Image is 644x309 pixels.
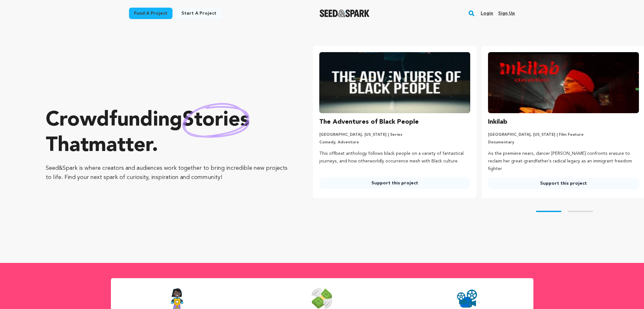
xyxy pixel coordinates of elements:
[488,117,507,127] h3: Inkilab
[319,132,470,137] p: [GEOGRAPHIC_DATA], [US_STATE] | Series
[320,10,369,17] img: Seed&Spark Logo Dark Mode
[481,8,493,18] a: Login
[176,8,221,19] a: Start a project
[488,52,639,113] img: Inkilab image
[182,103,249,138] img: hand sketched image
[319,177,470,189] a: Support this project
[488,178,639,189] a: Support this project
[488,140,639,145] p: Documentary
[319,117,419,127] h3: The Adventures of Black People
[319,52,470,113] img: The Adventures of Black People image
[319,140,470,145] p: Comedy, Adventure
[129,8,173,19] a: Fund a project
[46,108,288,159] p: Crowdfunding that .
[320,10,369,17] a: Seed&Spark Homepage
[457,288,477,309] img: Seed&Spark Projects Created Icon
[498,8,515,18] a: Sign up
[89,136,152,156] span: matter
[312,288,332,309] img: Seed&Spark Money Raised Icon
[319,150,470,165] p: This offbeat anthology follows black people on a variety of fantastical journeys, and how otherwo...
[46,164,288,182] p: Seed&Spark is where creators and audiences work together to bring incredible new projects to life...
[167,288,187,309] img: Seed&Spark Success Rate Icon
[488,132,639,137] p: [GEOGRAPHIC_DATA], [US_STATE] | Film Feature
[488,150,639,173] p: As the premiere nears, dancer [PERSON_NAME] confronts erasure to reclaim her great-grandfather's ...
